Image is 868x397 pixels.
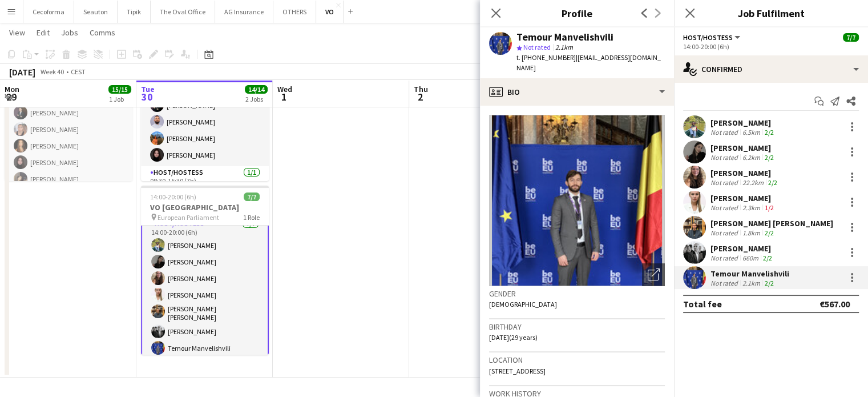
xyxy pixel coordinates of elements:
span: 29 [3,90,19,103]
button: AG Insurance [215,1,273,23]
span: 1 [276,90,292,103]
app-card-role: Host/Hostess7/708:00-12:00 (4h)[PERSON_NAME][PERSON_NAME][PERSON_NAME][PERSON_NAME][PERSON_NAME][... [5,52,132,190]
app-skills-label: 2/2 [765,228,774,237]
button: Seauton [74,1,118,23]
a: Comms [85,25,120,40]
h3: Profile [480,6,674,21]
span: 14/14 [245,85,268,94]
div: Not rated [710,203,740,212]
button: VO [316,1,344,23]
app-skills-label: 2/2 [765,153,774,162]
div: 22.2km [740,178,766,187]
div: 14:00-20:00 (6h) [683,42,859,51]
button: The Oval Office [151,1,215,23]
div: Not rated [710,254,740,262]
div: Confirmed [674,55,868,83]
div: 2 Jobs [245,95,267,103]
div: [PERSON_NAME] [710,243,774,254]
div: [DATE] [9,66,35,78]
div: Open photos pop-in [642,263,665,286]
div: 2.1km [740,279,762,287]
span: t. [PHONE_NUMBER] [516,53,576,62]
span: [DEMOGRAPHIC_DATA] [489,300,557,308]
span: Mon [5,84,19,94]
img: Crew avatar or photo [489,115,665,286]
a: Edit [32,25,54,40]
div: [PERSON_NAME] [710,168,780,178]
h3: Job Fulfilment [674,6,868,21]
span: Edit [37,27,50,38]
span: Jobs [61,27,78,38]
div: [PERSON_NAME] [710,193,776,203]
div: Temour Manvelishvili [516,32,613,42]
div: 6.2km [740,153,762,162]
span: Not rated [523,43,551,51]
app-card-role: Host/Hostess7/714:00-20:00 (6h)[PERSON_NAME][PERSON_NAME][PERSON_NAME][PERSON_NAME][PERSON_NAME] ... [141,216,269,360]
span: View [9,27,25,38]
div: Temour Manvelishvili [710,268,789,279]
span: Week 40 [38,67,66,76]
div: 6.5km [740,128,762,137]
app-job-card: 14:00-20:00 (6h)7/7VO [GEOGRAPHIC_DATA] European Parliament1 RoleHost/Hostess7/714:00-20:00 (6h)[... [141,186,269,355]
span: Tue [141,84,155,94]
app-card-role: Host/Hostess5/508:30-14:30 (6h)[PERSON_NAME][PERSON_NAME][PERSON_NAME][PERSON_NAME][PERSON_NAME] [141,61,269,166]
app-card-role: Host/Hostess1/108:30-15:30 (7h) [141,166,269,205]
div: 1 Job [109,95,131,103]
div: Total fee [683,298,722,310]
span: 2.1km [553,43,575,51]
div: €567.00 [819,298,850,310]
span: 14:00-20:00 (6h) [150,193,196,201]
div: [PERSON_NAME] [PERSON_NAME] [710,218,833,228]
button: Host/Hostess [683,33,742,42]
div: CEST [71,67,86,76]
span: Host/Hostess [683,33,733,42]
span: 30 [139,90,155,103]
h3: VO [GEOGRAPHIC_DATA] [141,202,269,212]
span: 2 [412,90,428,103]
span: 15/15 [108,85,131,94]
app-skills-label: 2/2 [765,128,774,137]
h3: Location [489,355,665,365]
div: 660m [740,254,761,262]
div: Bio [480,78,674,106]
a: Jobs [56,25,83,40]
div: Not rated [710,279,740,287]
div: 2.3km [740,203,762,212]
h3: Birthday [489,322,665,332]
span: 7/7 [843,33,859,42]
div: Not rated [710,153,740,162]
app-skills-label: 2/2 [763,254,772,262]
button: Cecoforma [23,1,74,23]
div: 1.8km [740,228,762,237]
button: OTHERS [273,1,316,23]
span: 7/7 [244,193,260,201]
div: [PERSON_NAME] [710,143,776,153]
app-skills-label: 2/2 [765,279,774,287]
div: [PERSON_NAME] [710,118,776,128]
h3: Gender [489,288,665,299]
div: Not rated [710,228,740,237]
span: 1 Role [243,213,260,222]
div: Not rated [710,178,740,187]
span: Comms [90,27,115,38]
div: Not rated [710,128,740,137]
span: [STREET_ADDRESS] [489,367,546,375]
app-skills-label: 1/2 [765,203,774,212]
a: View [5,25,30,40]
button: Tipik [118,1,151,23]
span: Thu [414,84,428,94]
span: | [EMAIL_ADDRESS][DOMAIN_NAME] [516,53,661,72]
span: Wed [277,84,292,94]
app-skills-label: 2/2 [768,178,777,187]
span: European Parliament [158,213,219,222]
span: [DATE] (29 years) [489,333,538,342]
